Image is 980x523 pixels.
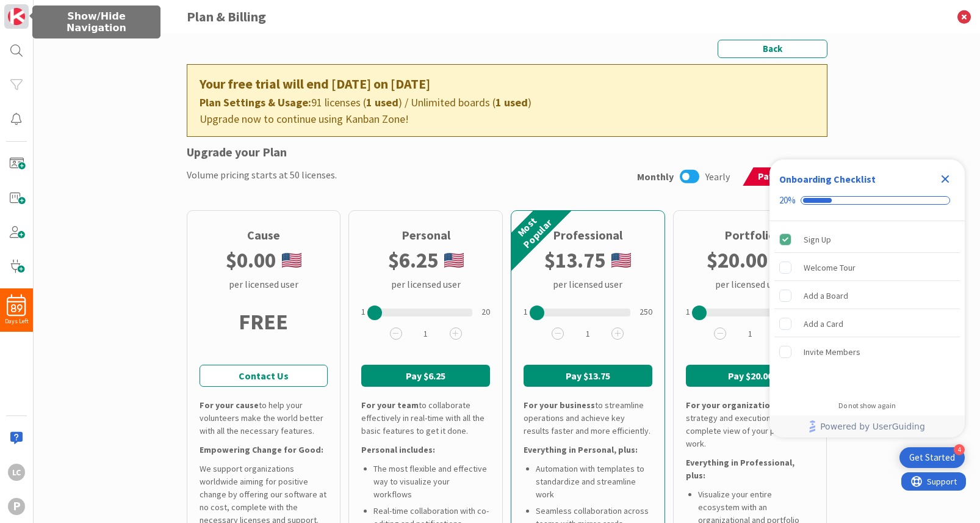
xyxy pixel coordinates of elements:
div: per licensed user [229,277,298,291]
span: 1 [729,325,771,342]
img: us.png [444,253,464,268]
div: 4 [954,444,965,455]
span: Monthly [637,169,674,184]
b: $ 0.00 [226,244,276,277]
span: Powered by UserGuiding [820,419,925,434]
b: For your cause [200,400,259,411]
li: The most flexible and effective way to visualize your workflows [373,463,490,501]
div: to streamline operations and achieve key results faster and more efficiently. [524,399,652,437]
div: Add a Card is incomplete. [774,310,960,337]
div: Portfolio [724,226,776,244]
div: 91 licenses ( ) / Unlimited boards ( ) [200,94,815,111]
div: Get Started [909,452,955,464]
button: Back [718,40,827,58]
div: Everything in Professional, plus: [686,456,815,482]
b: For your team [361,400,419,411]
div: 1 [686,305,690,318]
b: For your business [524,400,595,411]
div: Add a Card [804,316,843,331]
div: Checklist progress: 20% [779,195,955,206]
a: Powered by UserGuiding [776,415,959,437]
div: Invite Members [804,345,860,359]
div: 250 [640,305,652,318]
div: Close Checklist [935,169,955,189]
div: to align strategy and execution with a complete view of your portfolio of work. [686,399,815,450]
span: Support [26,2,56,16]
div: Add a Board [804,288,848,303]
div: Checklist Container [769,159,965,437]
b: $ 6.25 [388,244,438,277]
span: Pay 20% More [757,167,818,185]
b: $ 13.75 [544,244,605,277]
div: Invite Members is incomplete. [774,338,960,365]
div: Professional [553,226,622,244]
div: Welcome Tour is incomplete. [774,254,960,281]
div: 1 [524,305,528,318]
div: Onboarding Checklist [779,172,876,186]
b: For your organization [686,400,775,411]
div: per licensed user [553,277,622,291]
img: us.png [282,253,301,268]
div: FREE [239,291,288,353]
b: 1 used [366,95,398,109]
span: 1 [405,325,447,342]
button: Pay $13.75 [524,365,652,387]
div: Most Popular [508,211,552,255]
button: Pay $20.00 [686,365,815,387]
b: $ 20.00 [707,244,768,277]
div: to collaborate effectively in real-time with all the basic features to get it done. [361,399,490,437]
img: us.png [611,253,631,268]
div: per licensed user [391,277,461,291]
div: Cause [247,226,280,244]
div: 1 [361,305,366,318]
div: Sign Up is complete. [774,226,960,253]
img: Visit kanbanzone.com [8,8,25,25]
div: Empowering Change for Good: [200,444,328,456]
div: 20 [481,305,490,318]
span: Yearly [705,169,742,184]
div: Volume pricing starts at 50 licenses. [187,167,337,186]
b: Plan Settings & Usage: [200,95,311,109]
div: Personal [402,226,450,244]
div: Personal includes: [361,444,490,456]
span: 89 [11,304,23,313]
div: Your free trial will end [DATE] on [DATE] [200,74,815,94]
h5: Show/Hide Navigation [37,10,156,34]
b: 1 used [495,95,528,109]
div: Upgrade now to continue using Kanban Zone! [200,111,815,127]
div: Welcome Tour [804,260,856,275]
div: Checklist items [769,221,965,393]
div: per licensed user [715,277,785,291]
div: Do not show again [838,401,896,411]
a: Contact Us [200,365,328,387]
div: Open Get Started checklist, remaining modules: 4 [899,447,965,468]
span: 1 [566,325,609,342]
div: Add a Board is incomplete. [774,282,960,309]
div: 20% [779,195,796,206]
div: Sign Up [804,232,831,247]
li: Automation with templates to standardize and streamline work [536,463,652,501]
div: LC [8,464,25,481]
div: to help your volunteers make the world better with all the necessary features. [200,399,328,437]
div: P [8,498,25,515]
button: Pay $6.25 [361,365,490,387]
div: Upgrade your Plan [187,143,827,161]
div: Everything in Personal, plus: [524,444,652,456]
div: Footer [769,415,965,437]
